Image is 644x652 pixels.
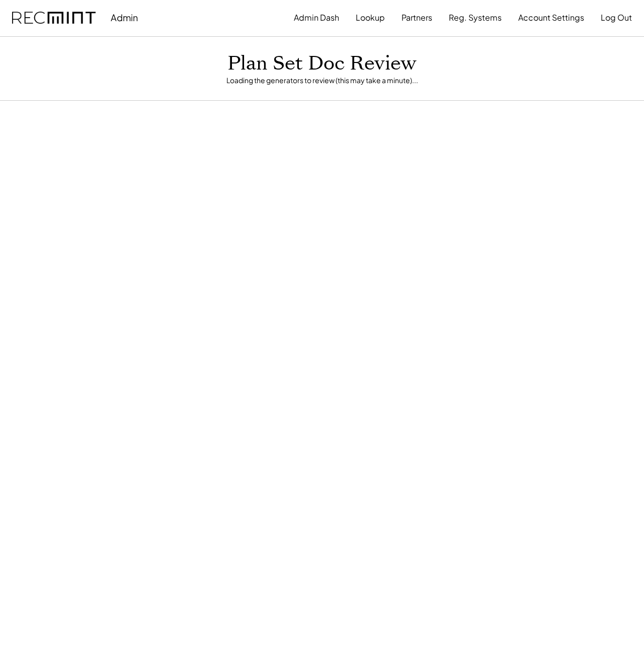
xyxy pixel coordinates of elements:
button: Log Out [601,8,632,28]
div: Loading the generators to review (this may take a minute)... [226,76,418,86]
button: Account Settings [518,8,584,28]
button: Reg. Systems [449,8,502,28]
button: Partners [401,8,432,28]
div: Admin [111,12,138,23]
h1: Plan Set Doc Review [227,52,417,76]
button: Lookup [356,8,385,28]
button: Admin Dash [294,8,339,28]
img: recmint-logotype%403x.png [12,12,96,24]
